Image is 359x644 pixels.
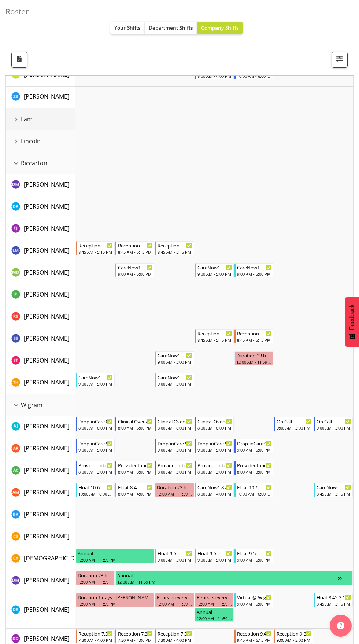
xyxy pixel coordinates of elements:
[24,554,133,563] a: [DEMOGRAPHIC_DATA][PERSON_NAME]
[234,483,273,497] div: Ashley Mendoza"s event - Float 10-6 Begin From Friday, October 3, 2025 at 10:00:00 AM GMT+13:00 E...
[21,137,41,146] span: Lincoln
[118,425,152,431] div: 8:00 AM - 6:00 PM
[158,461,192,469] div: Provider Inbox Management
[5,7,348,16] h4: Roster
[155,373,194,387] div: Tillie Hollyer"s event - CareNow1 Begin From Wednesday, October 1, 2025 at 9:00:00 AM GMT+13:00 E...
[155,483,194,497] div: Ashley Mendoza"s event - Duration 23 hours - Ashley Mendoza Begin From Wednesday, October 1, 2025...
[158,249,192,255] div: 8:45 AM - 5:15 PM
[24,290,69,298] span: [PERSON_NAME]
[78,579,113,585] div: 12:00 AM - 11:59 PM
[197,557,232,563] div: 9:00 AM - 5:00 PM
[277,637,311,643] div: 9:00 AM - 3:00 PM
[277,630,311,637] div: Reception 9-3
[158,630,192,637] div: Reception 7.30-4
[197,330,232,337] div: Reception
[118,637,152,643] div: 7:30 AM - 4:00 PM
[6,306,75,328] td: Rhianne Sharples resource
[115,263,154,277] div: Marie-Claire Dickson-Bakker"s event - CareNow1 Begin From Tuesday, September 30, 2025 at 9:00:00 ...
[6,504,75,526] td: Brian Ko resource
[197,549,232,557] div: Float 9-5
[195,439,234,453] div: Andrea Ramirez"s event - Drop-inCare 9-5 Begin From Thursday, October 2, 2025 at 9:00:00 AM GMT+1...
[158,439,192,447] div: Drop-inCare 9-5
[237,271,271,277] div: 9:00 AM - 5:00 PM
[24,466,69,475] a: [PERSON_NAME]
[24,356,69,365] a: [PERSON_NAME]
[237,447,271,453] div: 9:00 AM - 5:00 PM
[236,359,271,365] div: 12:00 AM - 11:59 PM
[76,483,115,497] div: Ashley Mendoza"s event - Float 10-6 Begin From Monday, September 29, 2025 at 10:00:00 AM GMT+13:0...
[6,152,75,174] td: Riccarton resource
[78,571,113,579] div: Duration 23 hours - [PERSON_NAME]
[274,417,313,431] div: AJ Jones"s event - On Call Begin From Saturday, October 4, 2025 at 9:00:00 AM GMT+13:00 Ends At S...
[24,488,69,497] a: [PERSON_NAME]
[78,425,113,431] div: 8:00 AM - 6:00 PM
[337,622,344,629] img: help-xxl-2.png
[195,263,234,277] div: Marie-Claire Dickson-Bakker"s event - CareNow1 Begin From Thursday, October 2, 2025 at 9:00:00 AM...
[6,548,75,570] td: Christianna Yu resource
[78,381,113,387] div: 9:00 AM - 5:00 PM
[155,549,194,563] div: Christianna Yu"s event - Float 9-5 Begin From Wednesday, October 1, 2025 at 9:00:00 AM GMT+13:00 ...
[277,417,311,425] div: On Call
[197,483,232,491] div: CareNow1 8-4
[76,417,115,431] div: AJ Jones"s event - Drop-inCare 8-6 Begin From Monday, September 29, 2025 at 8:00:00 AM GMT+13:00 ...
[6,108,75,130] td: Ilam resource
[197,601,232,607] div: 12:00 AM - 11:59 PM
[195,329,234,343] div: Savanna Samson"s event - Reception Begin From Thursday, October 2, 2025 at 8:45:00 AM GMT+13:00 E...
[115,629,154,643] div: Demi Dumitrean"s event - Reception 7.30-4 Begin From Tuesday, September 30, 2025 at 7:30:00 AM GM...
[155,417,194,431] div: AJ Jones"s event - Clinical Oversight Begin From Wednesday, October 1, 2025 at 8:00:00 AM GMT+13:...
[24,312,69,321] a: [PERSON_NAME]
[78,461,113,469] div: Provider Inbox Management
[24,180,69,189] a: [PERSON_NAME]
[118,264,152,271] div: CareNow1
[237,264,271,271] div: CareNow1
[24,92,69,100] span: [PERSON_NAME]
[76,461,115,475] div: Andrew Casburn"s event - Provider Inbox Management Begin From Monday, September 29, 2025 at 8:00:...
[24,290,69,299] a: [PERSON_NAME]
[237,483,271,491] div: Float 10-6
[197,271,232,277] div: 9:00 AM - 5:00 PM
[317,483,351,491] div: CareNow
[24,510,69,519] a: [PERSON_NAME]
[76,549,155,563] div: Christianna Yu"s event - Annual Begin From Monday, September 29, 2025 at 12:00:00 AM GMT+13:00 En...
[234,629,273,643] div: Demi Dumitrean"s event - Reception 9.45-6.15 Begin From Friday, October 3, 2025 at 9:45:00 AM GMT...
[6,87,75,108] td: Zephy Bennett resource
[118,491,152,497] div: 8:00 AM - 4:00 PM
[234,549,273,563] div: Christianna Yu"s event - Float 9-5 Begin From Friday, October 3, 2025 at 9:00:00 AM GMT+13:00 End...
[195,461,234,475] div: Andrew Casburn"s event - Provider Inbox Management Begin From Thursday, October 2, 2025 at 8:00:0...
[110,22,145,34] button: Your Shifts
[6,218,75,240] td: Ella Jarvis resource
[237,557,271,563] div: 9:00 AM - 5:00 PM
[76,373,115,387] div: Tillie Hollyer"s event - CareNow1 Begin From Monday, September 29, 2025 at 9:00:00 AM GMT+13:00 E...
[197,73,232,79] div: 8:00 AM - 4:00 PM
[237,461,271,469] div: Provider Inbox Management
[6,284,75,306] td: Pooja Prabhu resource
[158,242,192,249] div: Reception
[234,593,273,607] div: Deepti Raturi"s event - Virtual @ Wigram Begin From Friday, October 3, 2025 at 9:00:00 AM GMT+13:...
[274,629,313,643] div: Demi Dumitrean"s event - Reception 9-3 Begin From Saturday, October 4, 2025 at 9:00:00 AM GMT+13:...
[317,491,351,497] div: 8:45 AM - 3:15 PM
[349,304,355,330] span: Feedback
[6,240,75,262] td: Lainie Montgomery resource
[197,337,232,343] div: 8:45 AM - 5:15 PM
[234,329,273,343] div: Savanna Samson"s event - Reception Begin From Friday, October 3, 2025 at 8:45:00 AM GMT+13:00 End...
[195,483,234,497] div: Ashley Mendoza"s event - CareNow1 8-4 Begin From Thursday, October 2, 2025 at 8:00:00 AM GMT+13:0...
[11,52,27,68] button: Download a PDF of the roster according to the set date range.
[24,356,69,364] span: [PERSON_NAME]
[158,425,192,431] div: 8:00 AM - 6:00 PM
[21,401,42,409] span: Wigram
[24,510,69,518] span: [PERSON_NAME]
[78,637,113,643] div: 7:30 AM - 4:00 PM
[234,263,273,277] div: Marie-Claire Dickson-Bakker"s event - CareNow1 Begin From Friday, October 3, 2025 at 9:00:00 AM G...
[237,549,271,557] div: Float 9-5
[314,593,353,607] div: Deepti Raturi"s event - Float 8.45-3.15 Begin From Sunday, October 5, 2025 at 8:45:00 AM GMT+13:0...
[78,630,113,637] div: Reception 7.30-4
[78,483,113,491] div: Float 10-6
[117,579,338,585] div: 12:00 AM - 11:59 PM
[201,24,239,31] span: Company Shifts
[24,488,69,496] span: [PERSON_NAME]
[237,637,271,643] div: 9:45 AM - 6:15 PM
[158,373,192,381] div: CareNow1
[78,469,113,475] div: 8:00 AM - 3:00 PM
[277,425,311,431] div: 9:00 AM - 3:00 PM
[237,630,271,637] div: Reception 9.45-6.15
